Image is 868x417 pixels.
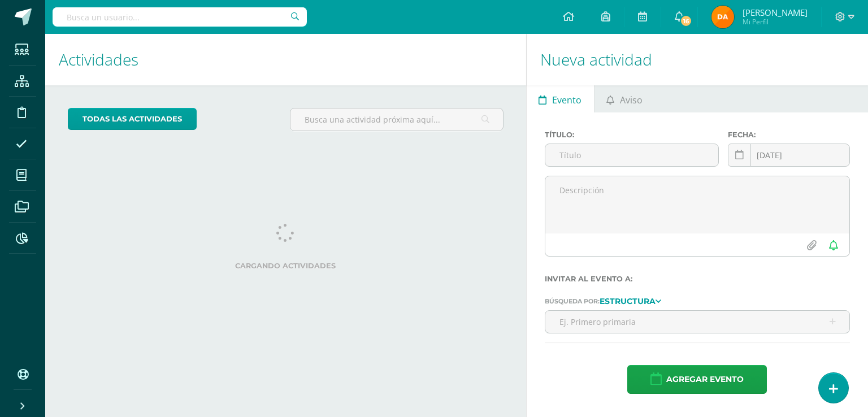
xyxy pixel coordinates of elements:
span: Búsqueda por: [545,297,600,305]
button: Agregar evento [627,365,767,394]
a: todas las Actividades [68,108,197,130]
a: Aviso [594,85,655,112]
span: Mi Perfil [743,17,808,27]
a: Estructura [600,297,661,305]
input: Fecha de entrega [728,144,849,166]
h1: Actividades [59,34,513,85]
input: Busca una actividad próxima aquí... [290,108,502,131]
strong: Estructura [600,296,656,306]
input: Título [545,144,719,166]
span: Evento [552,86,581,114]
input: Busca un usuario... [53,7,307,27]
a: Evento [527,85,594,112]
span: Aviso [620,86,643,114]
label: Título: [545,131,719,139]
label: Invitar al evento a: [545,275,850,283]
h1: Nueva actividad [540,34,854,85]
span: Agregar evento [666,366,744,393]
label: Cargando actividades [68,262,504,270]
img: 82a5943632aca8211823fb2e9800a6c1.png [711,6,734,28]
label: Fecha: [728,131,850,139]
span: 16 [679,15,692,27]
span: [PERSON_NAME] [743,7,808,18]
input: Ej. Primero primaria [545,311,849,333]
